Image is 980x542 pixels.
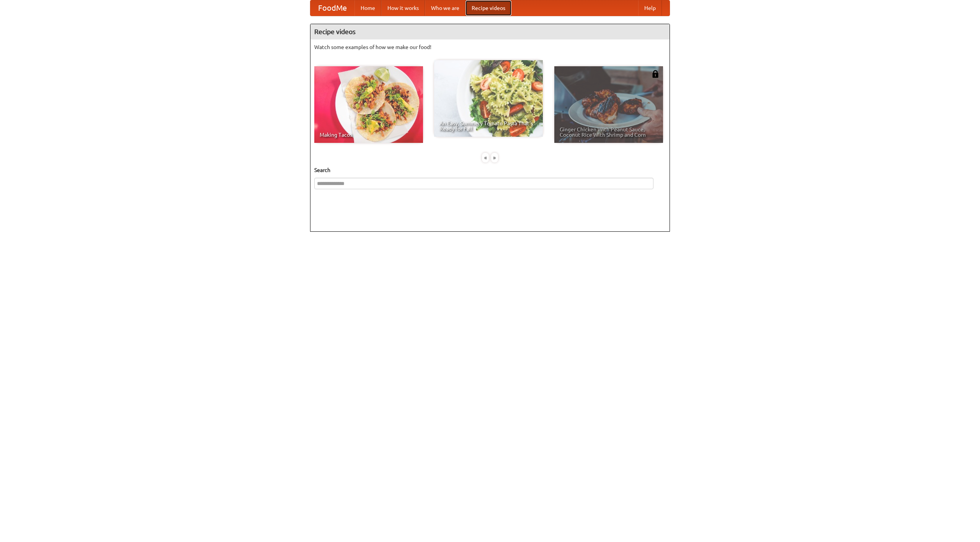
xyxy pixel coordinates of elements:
a: Making Tacos [314,66,423,143]
div: » [491,153,498,162]
h4: Recipe videos [310,24,670,39]
a: Help [638,0,662,16]
img: 483408.png [652,70,659,78]
h5: Search [314,166,666,174]
a: How it works [381,0,425,16]
a: Home [354,0,381,16]
a: FoodMe [310,0,354,16]
a: Recipe videos [465,0,511,16]
p: Watch some examples of how we make our food! [314,43,666,51]
span: An Easy, Summery Tomato Pasta That's Ready for Fall [439,121,537,131]
div: « [482,153,489,162]
a: Who we are [425,0,465,16]
a: An Easy, Summery Tomato Pasta That's Ready for Fall [434,60,543,137]
span: Making Tacos [320,132,418,138]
